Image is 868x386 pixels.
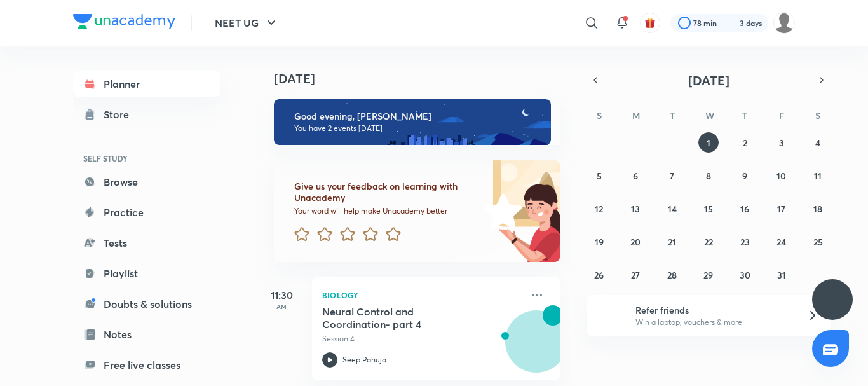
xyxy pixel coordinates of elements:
[698,265,719,285] button: October 29, 2025
[604,71,813,89] button: [DATE]
[631,269,640,281] abbr: October 27, 2025
[73,148,220,169] h6: SELF STUDY
[625,265,646,285] button: October 27, 2025
[808,198,828,219] button: October 18, 2025
[743,137,747,149] abbr: October 2, 2025
[724,17,737,29] img: streak
[771,132,792,153] button: October 3, 2025
[668,236,676,248] abbr: October 21, 2025
[703,269,713,281] abbr: October 29, 2025
[777,203,785,215] abbr: October 17, 2025
[662,231,682,252] button: October 21, 2025
[825,292,840,307] img: ttu
[735,265,755,285] button: October 30, 2025
[670,170,674,182] abbr: October 7, 2025
[776,170,786,182] abbr: October 10, 2025
[688,72,729,89] span: [DATE]
[740,236,750,248] abbr: October 23, 2025
[635,303,792,317] h6: Refer friends
[779,137,784,149] abbr: October 3, 2025
[630,236,641,248] abbr: October 20, 2025
[662,165,682,186] button: October 7, 2025
[707,137,710,149] abbr: October 1, 2025
[771,165,792,186] button: October 10, 2025
[735,165,755,186] button: October 9, 2025
[662,265,682,285] button: October 28, 2025
[625,198,646,219] button: October 13, 2025
[771,265,792,285] button: October 31, 2025
[815,109,820,121] abbr: Saturday
[256,287,307,303] h5: 11:30
[635,317,792,328] p: Win a laptop, vouchers & more
[706,170,711,182] abbr: October 8, 2025
[322,305,480,331] h5: Neural Control and Coordination- part 4
[667,269,677,281] abbr: October 28, 2025
[589,198,609,219] button: October 12, 2025
[808,165,828,186] button: October 11, 2025
[740,269,750,281] abbr: October 30, 2025
[698,198,719,219] button: October 15, 2025
[814,170,822,182] abbr: October 11, 2025
[207,10,287,36] button: NEET UG
[274,99,551,145] img: evening
[597,170,602,182] abbr: October 5, 2025
[735,198,755,219] button: October 16, 2025
[73,200,220,225] a: Practice
[73,71,220,97] a: Planner
[698,231,719,252] button: October 22, 2025
[73,14,175,29] img: Company Logo
[815,137,820,149] abbr: October 4, 2025
[294,123,539,134] p: You have 2 events [DATE]
[73,322,220,347] a: Notes
[597,109,602,121] abbr: Sunday
[813,236,823,248] abbr: October 25, 2025
[589,231,609,252] button: October 19, 2025
[625,231,646,252] button: October 20, 2025
[742,109,747,121] abbr: Thursday
[294,181,480,203] h6: Give us your feedback on learning with Unacademy
[104,107,137,122] div: Store
[644,17,656,29] img: avatar
[594,269,604,281] abbr: October 26, 2025
[73,230,220,256] a: Tests
[813,203,822,215] abbr: October 18, 2025
[73,352,220,378] a: Free live classes
[73,261,220,286] a: Playlist
[771,231,792,252] button: October 24, 2025
[698,165,719,186] button: October 8, 2025
[632,109,640,121] abbr: Monday
[808,231,828,252] button: October 25, 2025
[595,236,604,248] abbr: October 19, 2025
[595,203,603,215] abbr: October 12, 2025
[740,203,749,215] abbr: October 16, 2025
[771,198,792,219] button: October 17, 2025
[631,203,640,215] abbr: October 13, 2025
[256,303,307,310] p: AM
[342,354,386,366] p: Seep Pahuja
[808,132,828,153] button: October 4, 2025
[625,165,646,186] button: October 6, 2025
[322,287,522,303] p: Biology
[589,265,609,285] button: October 26, 2025
[662,198,682,219] button: October 14, 2025
[274,71,573,86] h4: [DATE]
[294,111,539,122] h6: Good evening, [PERSON_NAME]
[597,303,622,328] img: referral
[773,12,795,34] img: Tarmanjot Singh
[73,102,220,127] a: Store
[73,169,220,195] a: Browse
[73,14,175,32] a: Company Logo
[776,236,786,248] abbr: October 24, 2025
[735,231,755,252] button: October 23, 2025
[705,109,714,121] abbr: Wednesday
[589,165,609,186] button: October 5, 2025
[704,203,713,215] abbr: October 15, 2025
[704,236,713,248] abbr: October 22, 2025
[698,132,719,153] button: October 1, 2025
[640,13,660,33] button: avatar
[670,109,675,121] abbr: Tuesday
[294,206,480,216] p: Your word will help make Unacademy better
[668,203,677,215] abbr: October 14, 2025
[735,132,755,153] button: October 2, 2025
[742,170,747,182] abbr: October 9, 2025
